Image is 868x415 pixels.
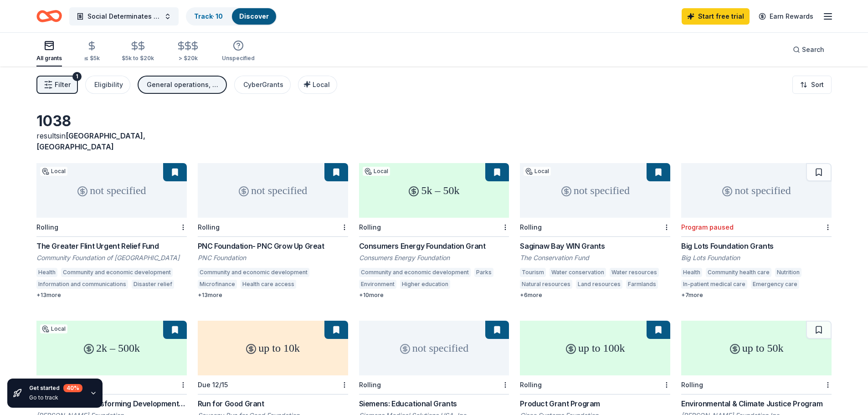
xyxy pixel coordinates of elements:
button: Local [298,76,337,94]
div: Health care access [241,280,296,289]
div: Rolling [681,381,703,389]
div: Emergency care [751,280,799,289]
div: Environment [359,280,396,289]
div: Get started [29,384,82,392]
div: not specified [520,163,670,218]
div: not specified [36,163,187,218]
div: Farmlands [626,280,658,289]
div: Water conservation [550,268,606,277]
div: Higher education [400,280,450,289]
button: General operations, Projects & programming, Education, Training and capacity building, Conference [138,76,227,94]
span: Local [313,81,330,88]
div: Land resources [576,280,622,289]
div: Parks [474,268,493,277]
div: Big Lots Foundation Grants [681,241,832,251]
button: Unspecified [222,36,255,67]
div: 5k – 50k [359,163,509,218]
span: Sort [811,79,824,90]
div: Due 12/15 [198,381,228,389]
div: Community health care [706,268,771,277]
div: Local [363,167,390,176]
div: PNC Foundation- PNC Grow Up Great [198,241,348,251]
div: Rolling [36,223,58,231]
div: Consumers Energy Foundation [359,253,509,262]
div: Health [681,268,702,277]
button: $5k to $20k [122,37,154,67]
div: Environmental & Climate Justice Program [681,398,832,409]
div: In-patient medical care [681,280,747,289]
div: results [36,130,187,152]
div: Community and economic development [198,268,309,277]
div: Information and communications [36,280,128,289]
span: in [36,131,145,151]
div: 40 % [63,384,82,392]
span: Search [802,44,824,55]
span: Filter [55,79,71,90]
div: Rolling [198,223,220,231]
a: Track· 10 [194,12,223,20]
a: not specifiedLocalRollingThe Greater Flint Urgent Relief FundCommunity Foundation of [GEOGRAPHIC_... [36,163,187,299]
div: Rolling [520,381,542,389]
div: Program paused [681,223,734,231]
button: Search [786,41,832,59]
div: All grants [36,55,62,62]
div: Microfinance [198,280,237,289]
a: 5k – 50kLocalRollingConsumers Energy Foundation GrantConsumers Energy FoundationCommunity and eco... [359,163,509,299]
div: not specified [681,163,832,218]
div: + 6 more [520,292,670,299]
div: Community and economic development [61,268,173,277]
div: $5k to $20k [122,55,154,62]
div: > $20k [176,55,200,62]
div: Consumers Energy Foundation Grant [359,241,509,251]
div: Rolling [359,381,381,389]
div: Local [40,324,67,333]
a: not specifiedLocalRollingSaginaw Bay WIN GrantsThe Conservation FundTourismWater conservationWate... [520,163,670,299]
a: Earn Rewards [753,8,819,25]
div: PNC Foundation [198,253,348,262]
div: Saginaw Bay WIN Grants [520,241,670,251]
div: + 13 more [198,292,348,299]
div: up to 10k [198,321,348,375]
div: Health [36,268,57,277]
div: Natural resources [520,280,572,289]
div: Unspecified [222,55,255,62]
div: Siemens: Educational Grants [359,398,509,409]
button: Eligibility [85,76,130,94]
div: 1038 [36,112,187,130]
button: Track· 10Discover [186,7,277,26]
div: The Conservation Fund [520,253,670,262]
div: Community and economic development [359,268,471,277]
div: up to 50k [681,321,832,375]
div: + 10 more [359,292,509,299]
div: Big Lots Foundation [681,253,832,262]
div: General operations, Projects & programming, Education, Training and capacity building, Conference [147,79,220,90]
div: Community Foundation of [GEOGRAPHIC_DATA] [36,253,187,262]
div: Product Grant Program [520,398,670,409]
div: Tourism [520,268,546,277]
div: CyberGrants [243,79,283,90]
div: ≤ $5k [84,55,100,62]
a: not specifiedProgram pausedBig Lots Foundation GrantsBig Lots FoundationHealthCommunity health ca... [681,163,832,299]
div: not specified [198,163,348,218]
button: CyberGrants [234,76,291,94]
div: Local [40,167,67,176]
button: ≤ $5k [84,37,100,67]
button: Sort [792,76,832,94]
div: Rolling [359,223,381,231]
a: Discover [239,12,269,20]
div: 2k – 500k [36,321,187,375]
div: 1 [72,72,82,81]
div: + 13 more [36,292,187,299]
div: Eligibility [94,79,123,90]
div: Water resources [610,268,659,277]
div: not specified [359,321,509,375]
div: The Greater Flint Urgent Relief Fund [36,241,187,251]
button: > $20k [176,37,200,67]
div: Rolling [520,223,542,231]
button: Filter1 [36,76,78,94]
a: not specifiedRollingPNC Foundation- PNC Grow Up GreatPNC FoundationCommunity and economic develop... [198,163,348,299]
a: Home [36,5,62,27]
span: Social Determinates of Health Solutions Lab [87,11,160,22]
div: Run for Good Grant [198,398,348,409]
div: up to 100k [520,321,670,375]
